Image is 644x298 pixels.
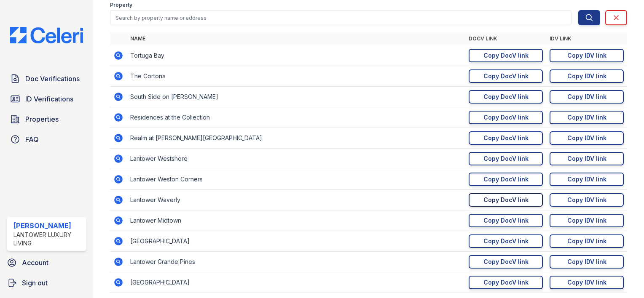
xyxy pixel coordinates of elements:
div: Copy IDV link [567,237,606,245]
a: Copy IDV link [550,276,624,289]
a: Sign out [3,274,90,291]
div: Copy DocV link [483,93,529,101]
a: Copy DocV link [469,255,543,269]
div: Copy IDV link [567,93,606,101]
a: Copy IDV link [550,214,624,227]
div: Copy DocV link [483,278,529,287]
td: [GEOGRAPHIC_DATA] [127,272,465,293]
img: CE_Logo_Blue-a8612792a0a2168367f1c8372b55b34899dd931a85d93a1a3d3e32e68fde9ad4.png [3,27,90,43]
a: Copy DocV link [469,173,543,186]
a: Copy IDV link [550,152,624,165]
td: Realm at [PERSON_NAME][GEOGRAPHIC_DATA] [127,128,465,149]
div: Copy DocV link [483,258,529,266]
a: Copy IDV link [550,90,624,104]
input: Search by property name or address [110,10,572,25]
div: Copy IDV link [567,258,606,266]
td: Lantower Midtown [127,210,465,231]
span: Sign out [22,278,48,288]
td: The Cortona [127,66,465,87]
a: Copy IDV link [550,69,624,83]
a: Properties [7,111,86,128]
a: Copy DocV link [469,111,543,124]
td: Residences at the Collection [127,107,465,128]
a: Copy DocV link [469,69,543,83]
td: Tortuga Bay [127,45,465,66]
div: Copy DocV link [483,216,529,225]
a: Copy DocV link [469,49,543,62]
div: Copy IDV link [567,113,606,122]
label: Property [110,2,132,8]
td: Lantower Weston Corners [127,169,465,190]
td: Lantower Westshore [127,149,465,169]
div: Copy DocV link [483,175,529,184]
div: Copy IDV link [567,196,606,204]
span: ID Verifications [25,94,73,104]
a: Copy DocV link [469,152,543,165]
a: FAQ [7,131,86,148]
a: Copy IDV link [550,173,624,186]
a: Copy DocV link [469,214,543,227]
div: Copy IDV link [567,134,606,142]
th: IDV Link [546,32,627,45]
div: Copy DocV link [483,196,529,204]
div: Copy IDV link [567,51,606,60]
div: Copy IDV link [567,72,606,80]
span: Properties [25,114,59,124]
a: Copy DocV link [469,131,543,145]
div: Copy DocV link [483,72,529,80]
a: Copy IDV link [550,234,624,248]
div: Copy DocV link [483,237,529,245]
a: Copy IDV link [550,131,624,145]
a: ID Verifications [7,90,86,107]
div: [PERSON_NAME] [13,221,83,231]
a: Account [3,254,90,271]
span: FAQ [25,134,39,144]
div: Copy DocV link [483,154,529,163]
span: Doc Verifications [25,74,80,84]
a: Copy IDV link [550,111,624,124]
td: South Side on [PERSON_NAME] [127,87,465,107]
div: Copy DocV link [483,113,529,122]
a: Copy DocV link [469,234,543,248]
div: Copy IDV link [567,175,606,184]
a: Copy DocV link [469,90,543,104]
div: Copy IDV link [567,278,606,287]
span: Account [22,258,48,268]
th: DocV Link [465,32,546,45]
div: Copy DocV link [483,134,529,142]
div: Copy IDV link [567,216,606,225]
a: Copy IDV link [550,193,624,207]
a: Doc Verifications [7,70,86,87]
div: Copy IDV link [567,154,606,163]
div: Lantower Luxury Living [13,231,83,247]
a: Copy DocV link [469,193,543,207]
a: Copy IDV link [550,255,624,269]
div: Copy DocV link [483,51,529,60]
a: Copy DocV link [469,276,543,289]
td: Lantower Waverly [127,190,465,210]
td: [GEOGRAPHIC_DATA] [127,231,465,252]
a: Copy IDV link [550,49,624,62]
td: Lantower Grande Pines [127,252,465,272]
th: Name [127,32,465,45]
